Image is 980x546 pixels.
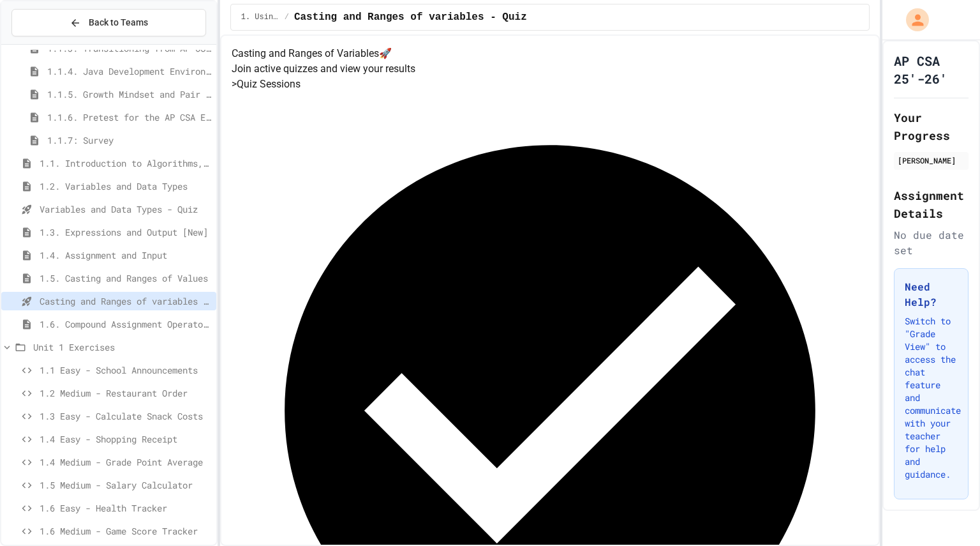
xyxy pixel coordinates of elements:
span: 1.1 Easy - School Announcements [40,363,211,377]
span: 1.4. Assignment and Input [40,248,211,262]
h3: Need Help? [905,279,958,310]
span: / [285,12,289,22]
span: 1.1.7: Survey [47,133,211,147]
span: 1.1.6. Pretest for the AP CSA Exam [47,110,211,124]
span: 1.3. Expressions and Output [New] [40,225,211,239]
span: 1.2 Medium - Restaurant Order [40,386,211,400]
span: 1.6 Easy - Health Tracker [40,501,211,515]
span: 1.5 Medium - Salary Calculator [40,478,211,492]
span: 1.1. Introduction to Algorithms, Programming, and Compilers [40,156,211,170]
span: 1.4 Medium - Grade Point Average [40,455,211,469]
h4: Casting and Ranges of Variables 🚀 [232,46,868,61]
span: 1. Using Objects and Methods [241,12,279,22]
h1: AP CSA 25'-26' [894,52,969,87]
h2: Your Progress [894,109,969,144]
span: Variables and Data Types - Quiz [40,202,211,216]
span: 1.1.4. Java Development Environments [47,64,211,78]
span: Casting and Ranges of variables - Quiz [40,294,211,308]
div: No due date set [894,227,969,258]
p: Join active quizzes and view your results [232,61,868,77]
span: 1.2. Variables and Data Types [40,179,211,193]
span: 1.6. Compound Assignment Operators [40,317,211,331]
div: My Account [893,5,932,34]
span: Unit 1 Exercises [33,340,211,354]
h5: > Quiz Sessions [232,77,868,92]
div: [PERSON_NAME] [898,155,965,166]
button: Back to Teams [11,9,206,36]
span: 1.3 Easy - Calculate Snack Costs [40,409,211,423]
span: 1.1.5. Growth Mindset and Pair Programming [47,87,211,101]
span: Back to Teams [89,16,148,29]
span: Casting and Ranges of variables - Quiz [294,10,527,25]
span: 1.5. Casting and Ranges of Values [40,271,211,285]
span: 1.4 Easy - Shopping Receipt [40,432,211,446]
h2: Assignment Details [894,186,969,222]
p: Switch to "Grade View" to access the chat feature and communicate with your teacher for help and ... [905,315,958,481]
span: 1.6 Medium - Game Score Tracker [40,524,211,538]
